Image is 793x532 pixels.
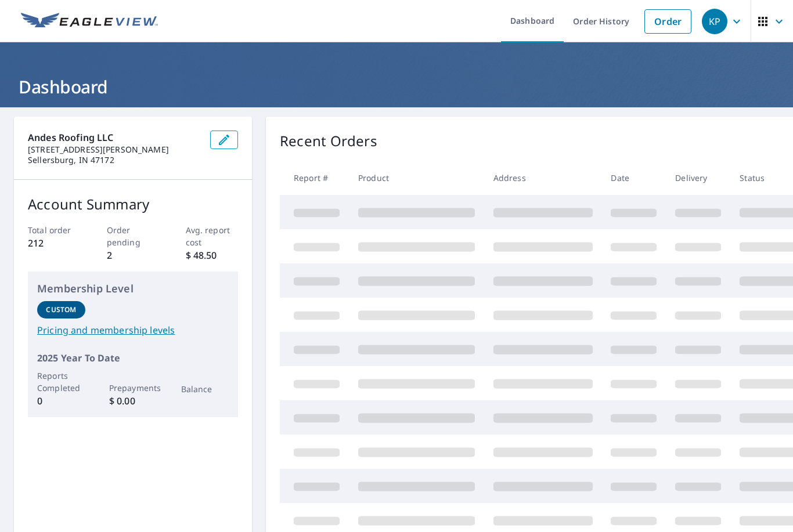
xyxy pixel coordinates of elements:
p: Reports Completed [37,370,85,394]
a: Pricing and membership levels [37,323,229,337]
th: Report # [280,161,349,195]
p: Avg. report cost [186,224,239,248]
p: [STREET_ADDRESS][PERSON_NAME] [28,144,201,155]
a: Order [644,9,691,34]
p: Sellersburg, IN 47172 [28,155,201,165]
th: Product [349,161,484,195]
p: Order pending [107,224,160,248]
p: Membership Level [37,281,229,296]
p: $ 0.00 [109,394,157,408]
p: Total order [28,224,81,236]
p: Custom [46,305,76,315]
div: KP [702,9,727,34]
th: Delivery [666,161,730,195]
p: Recent Orders [280,131,377,151]
th: Date [601,161,666,195]
p: Andes Roofing LLC [28,131,201,144]
th: Address [484,161,602,195]
p: 212 [28,236,81,250]
img: EV Logo [21,13,158,30]
p: $ 48.50 [186,248,239,262]
p: 2025 Year To Date [37,351,229,365]
p: 2 [107,248,160,262]
p: Account Summary [28,194,238,215]
h1: Dashboard [14,75,779,99]
p: Balance [181,383,229,395]
p: Prepayments [109,382,157,394]
p: 0 [37,394,85,408]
